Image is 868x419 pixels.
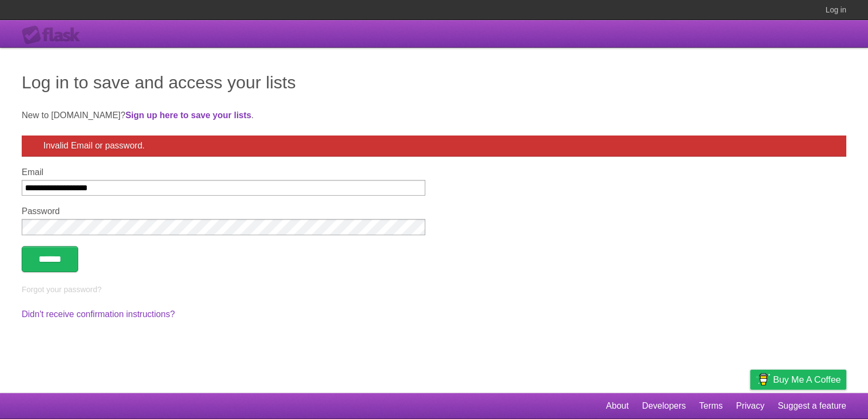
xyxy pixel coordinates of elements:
img: Buy me a coffee [756,370,770,389]
a: Terms [699,396,723,416]
span: Buy me a coffee [773,370,841,389]
label: Email [22,167,425,177]
h1: Log in to save and access your lists [22,69,846,95]
a: Privacy [736,396,764,416]
a: Buy me a coffee [750,370,846,390]
p: New to [DOMAIN_NAME]? . [22,109,846,122]
label: Password [22,207,425,216]
a: Forgot your password? [22,285,101,294]
a: Suggest a feature [778,396,846,416]
a: Developers [642,396,686,416]
a: Sign up here to save your lists [125,111,251,120]
div: Flask [22,25,87,45]
a: Didn't receive confirmation instructions? [22,310,175,319]
div: Invalid Email or password. [22,136,846,157]
a: About [606,396,629,416]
